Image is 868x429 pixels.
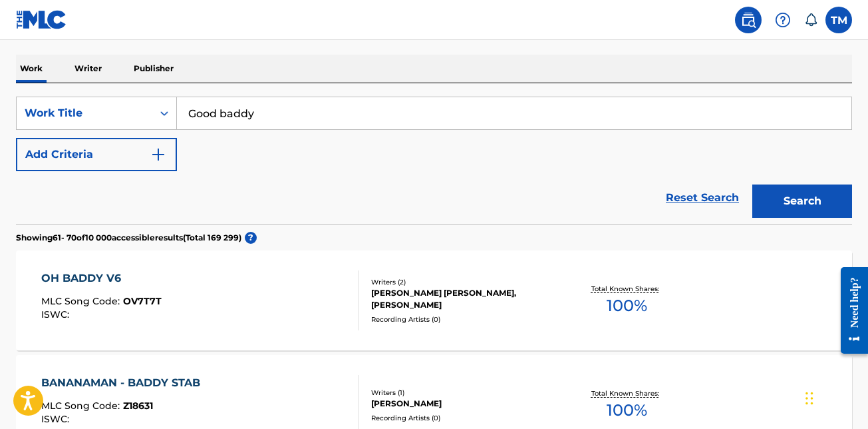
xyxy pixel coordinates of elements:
div: User Menu [825,7,852,33]
div: Recording Artists ( 0 ) [371,314,557,324]
div: Notifications [804,13,817,27]
div: OH BADDY V6 [41,270,162,286]
div: Work Title [25,105,144,121]
img: MLC Logo [16,10,67,29]
div: Drag [805,378,813,418]
span: 100 % [607,398,647,422]
a: Public Search [735,7,762,33]
span: ? [245,232,257,244]
p: Showing 61 - 70 of 10 000 accessible results (Total 169 299 ) [16,232,241,244]
div: BANANAMAN - BADDY STAB [41,375,207,391]
p: Publisher [130,55,178,83]
div: Writers ( 1 ) [371,388,557,398]
img: 9d2ae6d4665cec9f34b9.svg [150,147,166,163]
span: ISWC : [41,308,72,320]
button: Add Criteria [16,138,177,171]
p: Total Known Shares: [591,388,662,398]
img: search [740,12,756,28]
div: Recording Artists ( 0 ) [371,413,557,423]
span: ISWC : [41,413,72,425]
p: Total Known Shares: [591,284,662,294]
div: Help [770,7,796,33]
iframe: Resource Center [831,257,868,364]
button: Search [752,185,852,218]
div: [PERSON_NAME] [371,398,557,410]
iframe: Chat Widget [801,365,868,429]
span: OV7T7T [123,295,162,307]
div: Writers ( 2 ) [371,277,557,287]
p: Writer [71,55,106,83]
div: [PERSON_NAME] [PERSON_NAME], [PERSON_NAME] [371,287,557,311]
p: Work [16,55,47,83]
span: 100 % [607,294,647,318]
span: MLC Song Code : [41,400,123,412]
span: MLC Song Code : [41,295,123,307]
img: help [775,12,791,28]
span: Z18631 [123,400,153,412]
a: Reset Search [659,183,746,213]
form: Search Form [16,97,852,224]
a: OH BADDY V6MLC Song Code:OV7T7TISWC:Writers (2)[PERSON_NAME] [PERSON_NAME], [PERSON_NAME]Recordin... [16,250,852,350]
